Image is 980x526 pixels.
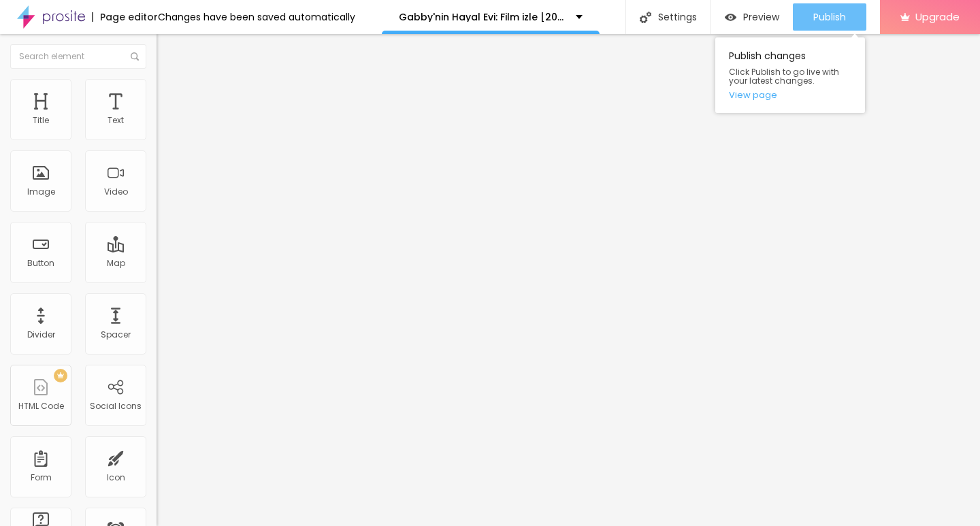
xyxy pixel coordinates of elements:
[157,34,980,526] iframe: Editor
[399,12,566,22] p: Gabby'nin Hayal Evi: Film izle [2025] Türkçe Dublaj Tek Parca 4k 1080p Filmi HD
[711,3,793,31] button: Preview
[92,12,158,22] div: Page editor
[27,187,55,197] div: Image
[108,116,124,125] div: Text
[715,37,865,113] div: Publish changes
[18,401,64,411] div: HTML Code
[640,12,651,23] img: Icone
[107,259,125,268] div: Map
[27,259,54,268] div: Button
[33,116,49,125] div: Title
[725,12,736,23] img: view-1.svg
[107,473,125,482] div: Icon
[90,401,142,411] div: Social Icons
[915,11,960,22] span: Upgrade
[31,473,52,482] div: Form
[101,330,131,340] div: Spacer
[131,52,139,61] img: Icone
[729,91,851,99] a: View page
[743,12,779,22] span: Preview
[27,330,55,340] div: Divider
[793,3,866,31] button: Publish
[813,12,846,22] span: Publish
[104,187,128,197] div: Video
[729,67,851,85] span: Click Publish to go live with your latest changes.
[10,44,146,69] input: Search element
[158,12,355,22] div: Changes have been saved automatically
